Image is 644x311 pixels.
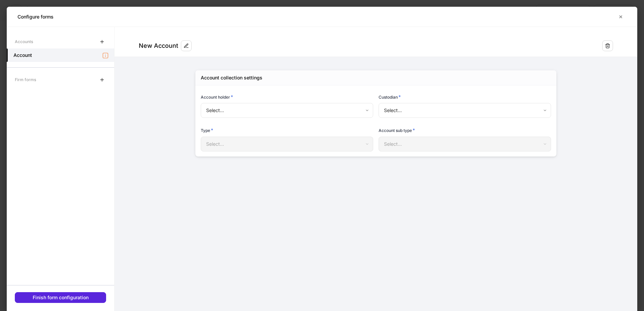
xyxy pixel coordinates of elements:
[201,137,373,151] div: Select...
[139,42,178,50] div: New Account
[379,137,551,151] div: Select...
[201,127,213,134] h6: Type
[18,13,54,20] h5: Configure forms
[379,127,415,134] h6: Account sub type
[15,74,36,85] div: Firm forms
[15,36,33,47] div: Accounts
[379,94,401,100] h6: Custodian
[201,103,373,118] div: Select...
[13,52,32,59] h5: Account
[379,103,551,118] div: Select...
[7,48,114,62] a: Account
[201,74,262,81] div: Account collection settings
[33,295,89,300] div: Finish form configuration
[15,292,106,303] button: Finish form configuration
[201,94,233,100] h6: Account holder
